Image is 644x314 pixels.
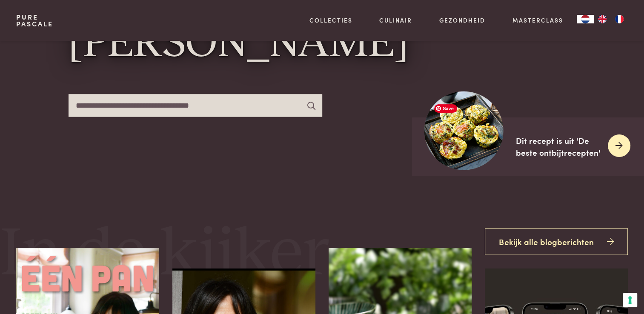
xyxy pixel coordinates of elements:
[516,134,601,159] div: Dit recept is uit 'De beste ontbijtrecepten'
[434,104,457,113] span: Save
[611,15,628,23] a: FR
[594,15,628,23] ul: Language list
[623,293,637,307] button: Uw voorkeuren voor toestemming voor trackingtechnologieën
[485,228,627,255] a: Bekijk alle blogberichten
[439,16,485,25] a: Gezondheid
[512,16,563,25] a: Masterclass
[422,88,507,173] img: https://admin.purepascale.com/wp-content/uploads/2025/04/Home_button_eitjes.png
[577,15,594,23] a: NL
[594,15,611,23] a: EN
[379,16,412,25] a: Culinair
[577,15,628,23] aside: Language selected: Nederlands
[577,15,594,23] div: Language
[309,16,352,25] a: Collecties
[412,117,644,176] a: https://admin.purepascale.com/wp-content/uploads/2025/04/Home_button_eitjes.png Dit recept is uit...
[16,14,53,27] a: PurePascale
